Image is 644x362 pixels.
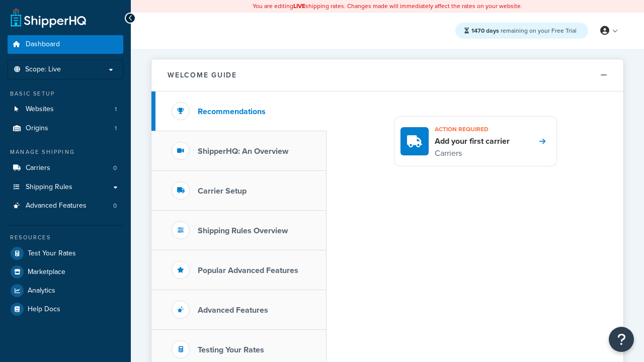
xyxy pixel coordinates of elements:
[8,100,123,119] li: Websites
[435,147,510,160] p: Carriers
[26,105,54,114] span: Websites
[435,136,510,147] h4: Add your first carrier
[28,268,65,277] span: Marketplace
[198,107,266,116] h3: Recommendations
[198,187,247,196] h3: Carrier Setup
[198,226,288,235] h3: Shipping Rules Overview
[293,2,305,11] b: LIVE
[113,164,117,172] span: 0
[198,306,268,315] h3: Advanced Features
[8,119,123,138] li: Origins
[8,178,123,197] a: Shipping Rules
[8,159,123,177] a: Carriers0
[8,35,123,54] a: Dashboard
[26,202,87,210] span: Advanced Features
[8,197,123,215] a: Advanced Features0
[28,249,76,258] span: Test Your Rates
[8,100,123,119] a: Websites1
[26,183,72,192] span: Shipping Rules
[8,119,123,138] a: Origins1
[151,59,623,92] button: Welcome Guide
[8,233,123,242] div: Resources
[26,164,50,172] span: Carriers
[8,244,123,262] a: Test Your Rates
[26,124,48,133] span: Origins
[113,202,117,210] span: 0
[471,26,577,35] span: remaining on your Free Trial
[8,89,123,98] div: Basic Setup
[28,305,60,314] span: Help Docs
[8,197,123,215] li: Advanced Features
[471,26,499,35] strong: 1470 days
[25,65,61,74] span: Scope: Live
[28,287,55,295] span: Analytics
[198,345,264,354] h3: Testing Your Rates
[198,147,288,156] h3: ShipperHQ: An Overview
[168,71,237,79] h2: Welcome Guide
[198,266,298,275] h3: Popular Advanced Features
[115,105,117,114] span: 1
[8,263,123,281] a: Marketplace
[435,123,510,136] h3: Action required
[8,300,123,318] a: Help Docs
[26,40,60,49] span: Dashboard
[8,282,123,300] a: Analytics
[115,124,117,133] span: 1
[8,148,123,156] div: Manage Shipping
[8,159,123,177] li: Carriers
[609,327,634,352] button: Open Resource Center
